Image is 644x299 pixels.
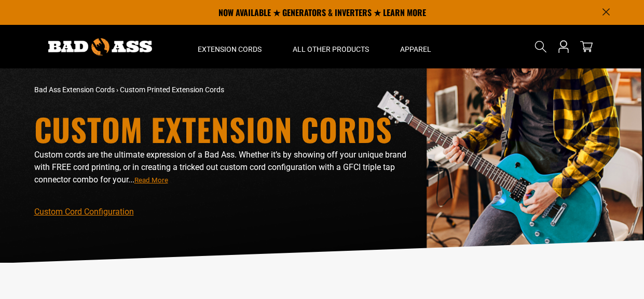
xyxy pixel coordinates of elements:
span: Apparel [400,45,431,54]
span: Read More [134,176,168,184]
span: All Other Products [293,45,369,54]
p: Custom cords are the ultimate expression of a Bad Ass. Whether it’s by showing off your unique br... [34,149,413,186]
nav: breadcrumbs [34,84,413,95]
a: Custom Cord Configuration [34,207,134,217]
summary: All Other Products [277,25,385,68]
summary: Search [532,38,549,55]
img: Bad Ass Extension Cords [48,38,152,55]
span: Extension Cords [198,45,262,54]
summary: Apparel [385,25,447,68]
h1: Custom Extension Cords [34,113,413,145]
a: Bad Ass Extension Cords [34,86,115,94]
span: › [116,86,118,94]
span: Custom Printed Extension Cords [120,86,224,94]
summary: Extension Cords [182,25,277,68]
